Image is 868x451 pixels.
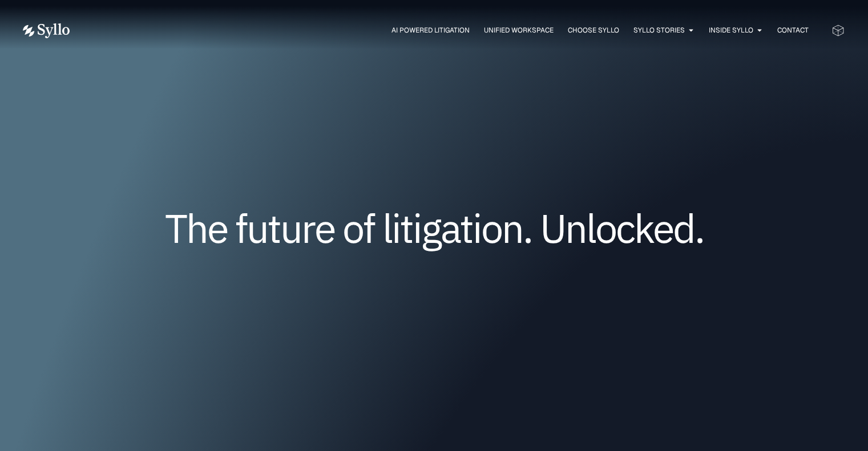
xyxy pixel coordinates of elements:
[92,25,809,36] div: Menu Toggle
[92,25,809,36] nav: Menu
[23,23,70,38] img: Vector
[633,25,685,35] a: Syllo Stories
[709,25,753,35] a: Inside Syllo
[777,25,809,35] a: Contact
[92,209,777,247] h1: The future of litigation. Unlocked.
[391,25,470,35] a: AI Powered Litigation
[568,25,619,35] a: Choose Syllo
[484,25,554,35] a: Unified Workspace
